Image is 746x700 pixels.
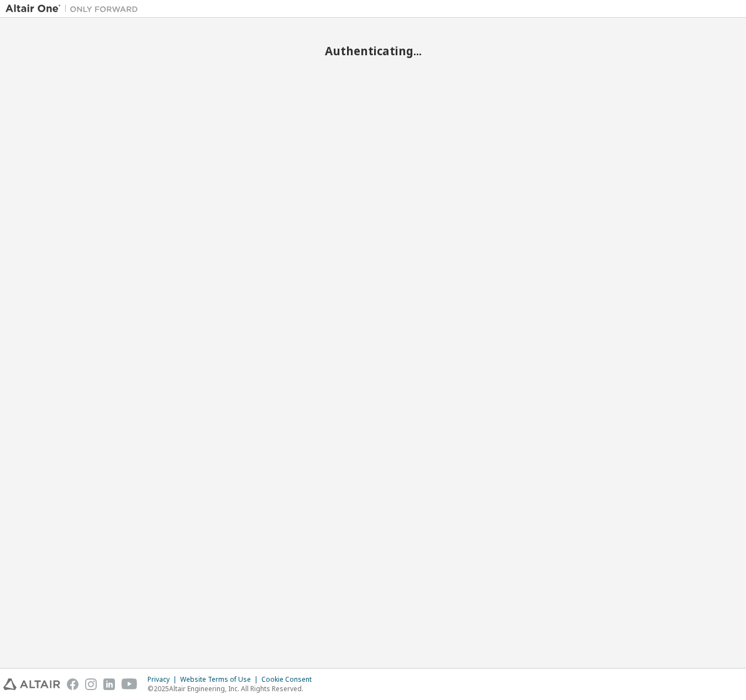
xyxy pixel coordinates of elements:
img: altair_logo.svg [3,678,60,690]
div: Privacy [148,675,180,684]
img: youtube.svg [122,678,138,690]
h2: Authenticating... [6,44,740,58]
img: instagram.svg [85,678,97,690]
img: Altair One [6,3,144,14]
div: Cookie Consent [261,675,318,684]
img: facebook.svg [67,678,78,690]
div: Website Terms of Use [180,675,261,684]
img: linkedin.svg [103,678,115,690]
p: © 2025 Altair Engineering, Inc. All Rights Reserved. [148,684,318,693]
